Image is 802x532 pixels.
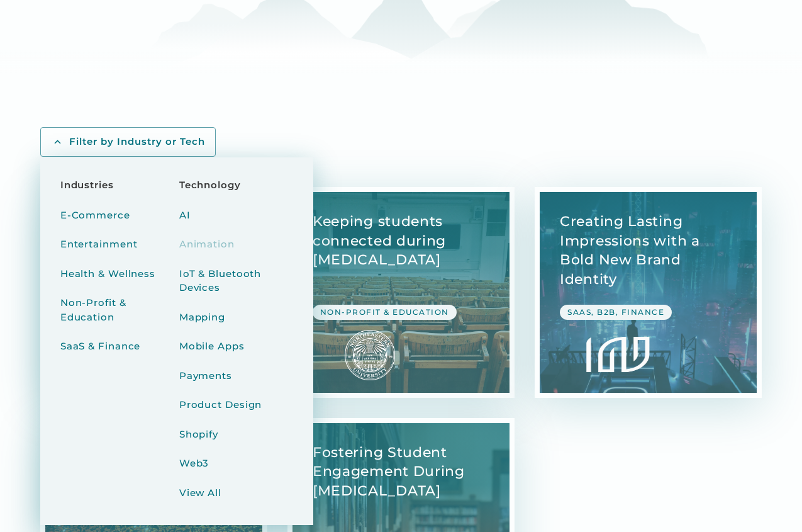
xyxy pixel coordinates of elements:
div: AI [179,208,191,223]
div: Animation [179,237,235,252]
div: SaaS & Finance [60,339,141,354]
a: SaaS & Finance [60,339,141,369]
div: Entertainment [60,237,138,252]
a: Non-Profit & Education [60,296,174,339]
div: Filter by Industry or Tech [69,135,205,149]
a: Web3 [179,456,209,486]
a: Entertainment [60,237,138,267]
a: View All [179,486,221,516]
a: Mapping [179,310,225,340]
a: View Case Study [292,192,510,393]
a: Product Design [179,398,262,427]
div: Mapping [179,310,225,325]
div: E-Commerce [60,208,130,223]
a: Animation [179,237,235,267]
div: View All [179,486,221,501]
div: Payments [179,369,232,383]
a: Shopify [179,427,218,457]
a: Mobile Apps [179,339,245,369]
h5: Industries [60,178,114,193]
a: Health & Wellness [60,267,155,297]
div: Web3 [179,456,209,471]
div: Product Design [179,398,262,412]
div: Mobile Apps [179,339,245,354]
a: Filter by Industry or Tech [40,127,216,157]
h5: Technology [179,178,241,193]
a: Payments [179,369,232,399]
a: View Case Study [540,192,757,393]
div: Shopify [179,427,218,442]
a: IoT & Bluetooth Devices [179,267,293,310]
a: E-Commerce [60,208,130,238]
div: IoT & Bluetooth Devices [179,267,293,295]
div: Health & Wellness [60,267,155,281]
div: Non-Profit & Education [60,296,174,324]
a: AI [179,208,191,238]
